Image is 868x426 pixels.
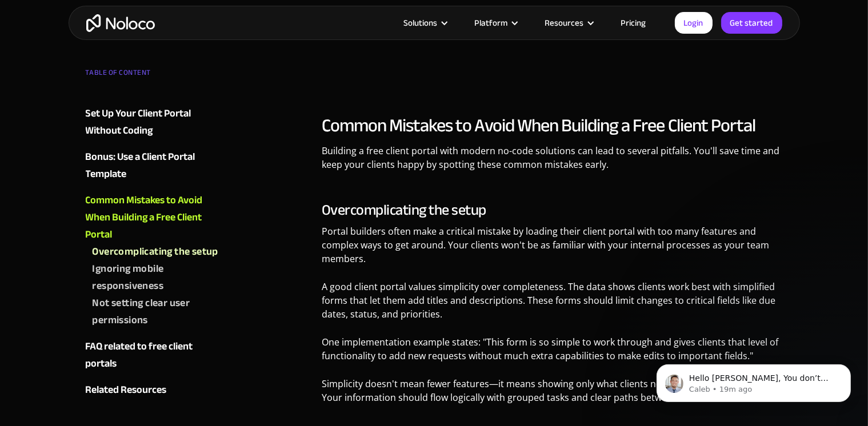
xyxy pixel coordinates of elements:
[721,12,782,34] a: Get started
[166,18,189,41] img: Profile image for Pranay
[322,377,783,413] p: Simplicity doesn't mean fewer features—it means showing only what clients need in a user-friendly...
[11,134,217,194] div: Recent messageProfile image for CalebHello [PERSON_NAME], You don’t have to use Stripe if you pre...
[23,22,41,40] img: logo
[86,192,224,243] a: Common Mistakes to Avoid When Building a Free Client Portal
[86,64,224,87] div: TABLE OF CONTENT
[86,14,155,32] a: home
[23,280,191,292] div: Explore our Noloco Guides
[322,224,783,274] p: Portal builders often make a critical mistake by loading their client portal with too many featur...
[114,356,229,402] button: Messages
[461,15,531,30] div: Platform
[322,202,783,219] h3: Overcomplicating the setup
[17,254,212,275] a: Pricing FAQs
[12,151,217,194] div: Profile image for CalebHello [PERSON_NAME], You don’t have to use Stripe if you prefer another me...
[17,275,212,296] a: Explore our Noloco Guides
[639,340,868,420] iframe: Intercom notifications message
[93,243,218,260] div: Overcomplicating the setup
[144,18,167,41] img: Profile image for Carlos
[93,260,224,295] a: Ignoring mobile responsiveness
[50,33,197,167] span: Hello [PERSON_NAME], You don’t have to use Stripe if you prefer another method. Noloco integrates...
[86,381,167,399] div: Related Resources
[322,114,783,137] h2: Common Mistakes to Avoid When Building a Free Client Portal
[86,381,224,399] a: Related Resources
[23,222,191,234] div: AI Agent and team can help
[51,172,74,184] div: Caleb
[197,18,217,39] div: Close
[23,144,205,156] div: Recent message
[404,15,438,30] div: Solutions
[675,12,713,34] a: Login
[23,210,191,222] div: Ask a question
[322,335,783,371] p: One implementation example states: "This form is so simple to work through and gives clients that...
[17,296,212,318] a: Watch our Video Tutorials
[122,18,145,41] img: Profile image for Caleb
[50,44,197,54] p: Message from Caleb, sent 19m ago
[531,15,607,30] div: Resources
[23,301,191,313] div: Watch our Video Tutorials
[23,81,206,101] p: Hi there 👋
[390,15,461,30] div: Solutions
[93,243,224,260] a: Overcomplicating the setup
[152,385,191,393] span: Messages
[86,338,224,372] a: FAQ related to free client portals
[23,161,46,184] img: Profile image for Caleb
[86,105,224,139] a: Set Up Your Client Portal Without Coding
[93,295,224,329] a: Not setting clear user permissions
[475,15,508,30] div: Platform
[12,329,217,367] div: Status: All systems operational
[44,385,70,393] span: Home
[322,144,783,180] p: Building a free client portal with modern no-code solutions can lead to several pitfalls. You'll ...
[545,15,584,30] div: Resources
[23,259,191,271] div: Pricing FAQs
[86,148,224,183] a: Bonus: Use a Client Portal Template
[23,101,206,120] p: How can we help?
[48,342,205,354] div: Status: All systems operational
[76,172,116,184] div: • 19m ago
[322,280,783,329] p: A good client portal values simplicity over completeness. The data shows clients work best with s...
[607,15,661,30] a: Pricing
[11,200,217,243] div: Ask a questionAI Agent and team can help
